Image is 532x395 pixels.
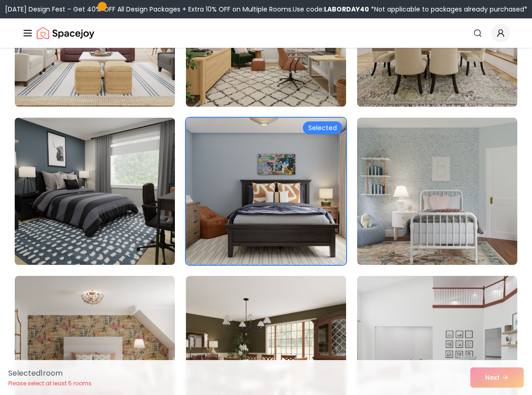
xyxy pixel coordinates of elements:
[8,368,92,379] p: Selected 1 room
[357,118,517,265] img: Room room-18
[8,380,92,387] p: Please select at least 5 rooms
[37,24,94,42] img: Spacejoy Logo
[186,118,346,265] img: Room room-17
[5,5,527,14] div: [DATE] Design Fest – Get 40% OFF All Design Packages + Extra 10% OFF on Multiple Rooms.
[324,5,369,14] b: LABORDAY40
[37,24,94,42] a: Spacejoy
[369,5,527,14] span: *Not applicable to packages already purchased*
[293,5,369,14] span: Use code:
[22,18,510,48] nav: Global
[11,114,179,269] img: Room room-16
[303,121,342,134] div: Selected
